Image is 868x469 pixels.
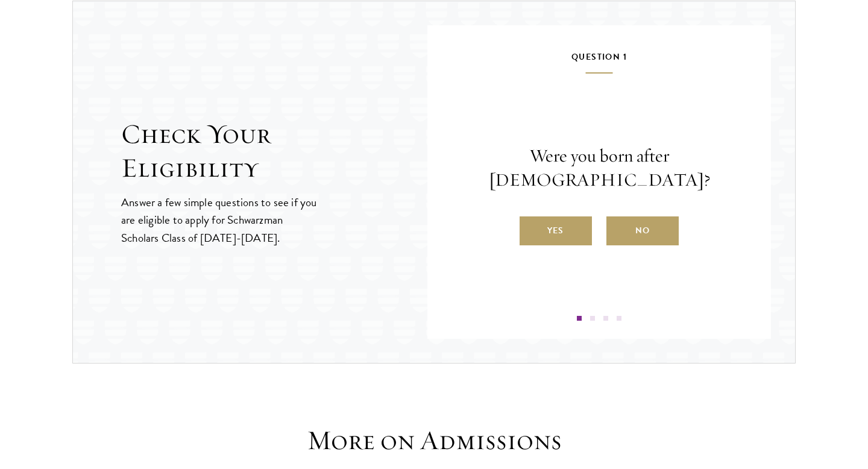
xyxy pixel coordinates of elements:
[121,118,427,185] h2: Check Your Eligibility
[464,144,735,192] p: Were you born after [DEMOGRAPHIC_DATA]?
[247,424,621,458] h3: More on Admissions
[464,49,735,74] h5: Question 1
[520,216,592,245] label: Yes
[606,216,679,245] label: No
[121,194,318,246] p: Answer a few simple questions to see if you are eligible to apply for Schwarzman Scholars Class o...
